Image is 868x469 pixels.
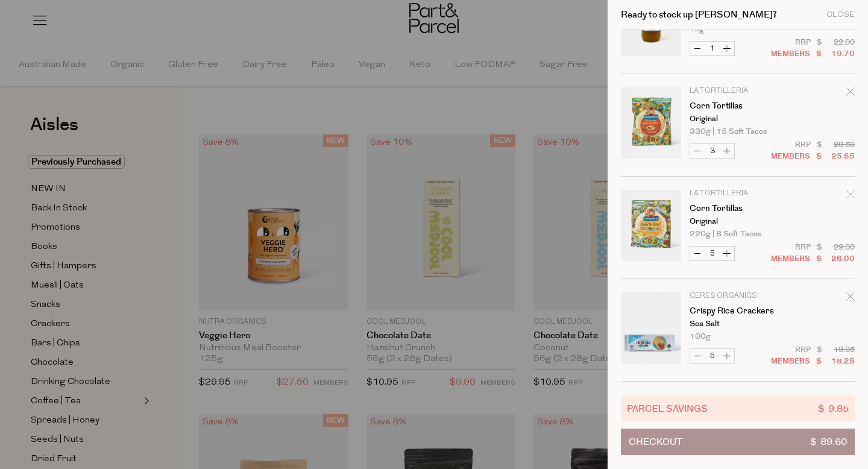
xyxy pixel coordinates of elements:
[846,291,855,307] div: Remove Crispy Rice Crackers
[690,292,783,300] p: Ceres Organics
[690,115,783,123] p: Original
[627,401,708,415] span: Parcel Savings
[690,307,783,315] a: Crispy Rice Crackers
[690,204,783,213] a: Corn Tortillas
[705,144,720,158] input: QTY Corn Tortillas
[705,349,720,363] input: QTY Crispy Rice Crackers
[705,247,720,260] input: QTY Corn Tortillas
[826,11,855,19] div: Close
[705,42,720,55] input: QTY Raw Honey
[810,429,847,455] span: $ 89.60
[846,188,855,204] div: Remove Corn Tortillas
[621,10,777,19] h2: Ready to stock up [PERSON_NAME]?
[846,86,855,102] div: Remove Corn Tortillas
[818,401,849,415] span: $ 9.85
[690,218,783,225] p: Original
[690,128,767,136] span: 330g | 15 Soft Tacos
[690,102,783,110] a: Corn Tortillas
[690,230,761,238] span: 220g | 8 Soft Tacos
[690,87,783,95] p: La Tortilleria
[621,429,855,455] button: Checkout$ 89.60
[690,320,783,328] p: Sea Salt
[690,333,711,341] span: 100g
[629,429,682,455] span: Checkout
[690,25,704,33] span: 1kg
[690,190,783,197] p: La Tortilleria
